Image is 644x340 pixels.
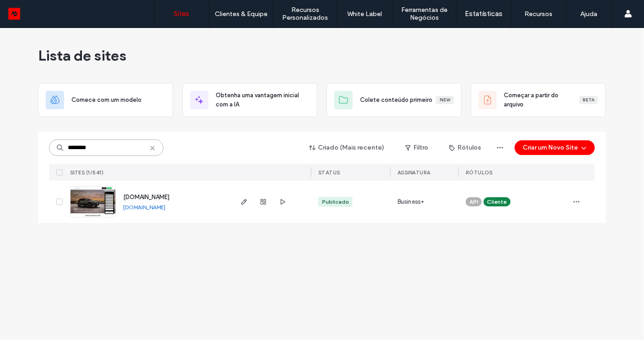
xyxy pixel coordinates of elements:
[216,91,310,109] span: Obtenha uma vantagem inicial com a IA
[123,204,165,211] a: [DOMAIN_NAME]
[182,83,317,117] div: Obtenha uma vantagem inicial com a IA
[515,140,595,155] button: Criar um Novo Site
[525,10,553,18] label: Recursos
[318,169,340,176] span: STATUS
[466,169,493,176] span: Rótulos
[322,198,349,206] div: Publicado
[273,6,337,22] label: Recursos Personalizados
[441,140,489,155] button: Rótulos
[471,83,606,117] div: Começar a partir do arquivoBeta
[436,96,454,104] div: New
[123,194,169,201] a: [DOMAIN_NAME]
[38,46,126,65] span: Lista de sites
[581,10,598,18] label: Ajuda
[360,95,432,105] span: Colete conteúdo primeiro
[469,198,478,206] span: API
[579,96,598,104] div: Beta
[504,91,579,109] span: Começar a partir do arquivo
[327,83,462,117] div: Colete conteúdo primeiroNew
[38,83,173,117] div: Comece com um modelo
[398,169,431,176] span: Assinatura
[348,10,382,18] label: White Label
[71,95,142,105] span: Comece com um modelo
[301,140,393,155] button: Criado (Mais recente)
[465,10,503,18] label: Estatísticas
[174,10,190,18] label: Sites
[70,169,104,176] span: Sites (1/541)
[396,140,437,155] button: Filtro
[398,197,425,206] span: Business+
[393,6,456,22] label: Ferramentas de Negócios
[215,10,267,18] label: Clientes & Equipe
[487,198,507,206] span: Cliente
[21,6,44,15] span: Ajuda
